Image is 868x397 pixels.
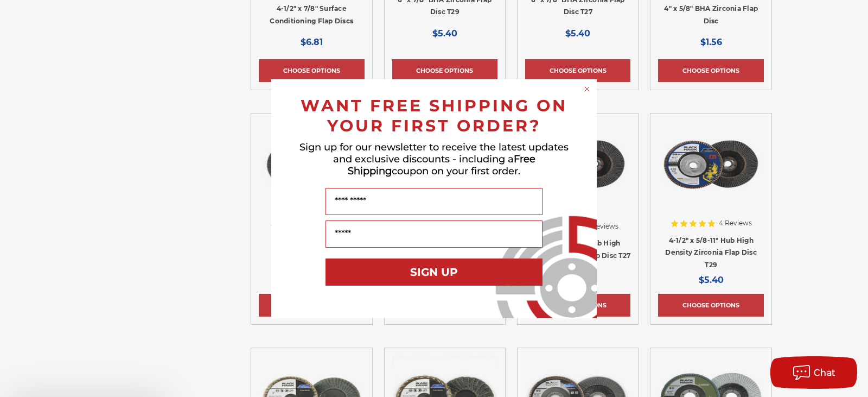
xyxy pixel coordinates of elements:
[770,356,857,389] button: Chat
[301,96,567,136] span: WANT FREE SHIPPING ON YOUR FIRST ORDER?
[325,259,542,286] button: SIGN UP
[299,141,569,177] span: Sign up for our newsletter to receive the latest updates and exclusive discounts - including a co...
[814,368,836,378] span: Chat
[582,84,592,94] button: Close dialog
[348,153,535,177] span: Free Shipping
